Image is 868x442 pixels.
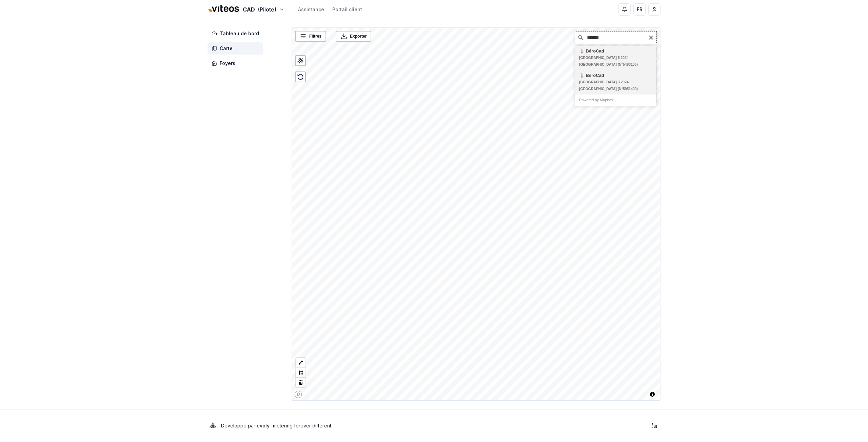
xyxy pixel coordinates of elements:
span: Exporter [350,33,367,40]
span: Foyers [220,60,235,67]
button: Toggle attribution [648,390,656,398]
span: CAD [243,5,255,14]
a: Mapbox homepage [294,391,302,398]
div: 🌡️ BéroCad [579,48,652,55]
a: Powered by Mapbox [579,98,613,102]
img: Viteos - CAD Logo [208,1,240,17]
span: Filtres [309,33,321,40]
a: Portail client [332,6,362,13]
canvas: Map [292,28,661,402]
button: Delete [296,377,305,387]
a: evoly [257,423,270,428]
button: LineString tool (l) [296,358,305,367]
button: Clear [648,34,654,40]
button: Polygon tool (p) [296,367,305,377]
button: CAD(Pilote) [208,2,284,17]
a: Carte [208,42,266,55]
button: FR [633,3,646,16]
span: (Pilote) [258,5,276,14]
div: [GEOGRAPHIC_DATA] 5 2024 [GEOGRAPHIC_DATA] (N°5483100) [579,55,652,68]
div: [GEOGRAPHIC_DATA] 3 2024 [GEOGRAPHIC_DATA] (N°5951409) [579,79,652,92]
a: Tableau de bord [208,27,266,40]
a: Assistance [298,6,324,13]
p: Développé par - metering forever different . [221,421,332,430]
span: Carte [220,45,233,52]
span: FR [637,6,643,13]
div: 🌡️ BéroCad [579,72,652,79]
img: Evoly Logo [208,420,218,431]
input: Chercher [575,31,656,44]
a: Foyers [208,57,266,69]
span: Tableau de bord [220,30,259,37]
